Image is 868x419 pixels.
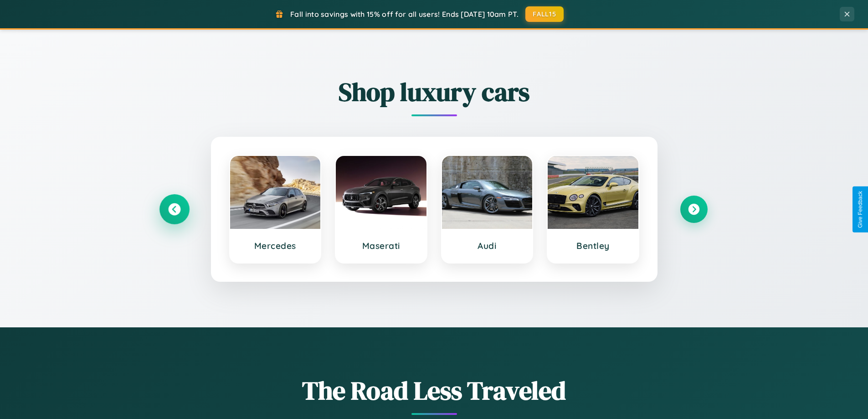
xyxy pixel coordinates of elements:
[161,373,708,408] h1: The Road Less Traveled
[345,240,417,251] h3: Maserati
[857,191,863,228] div: Give Feedback
[161,74,708,109] h2: Shop luxury cars
[290,10,519,19] span: Fall into savings with 15% off for all users! Ends [DATE] 10am PT.
[557,240,629,251] h3: Bentley
[239,240,312,251] h3: Mercedes
[525,6,564,22] button: FALL15
[451,240,524,251] h3: Audi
